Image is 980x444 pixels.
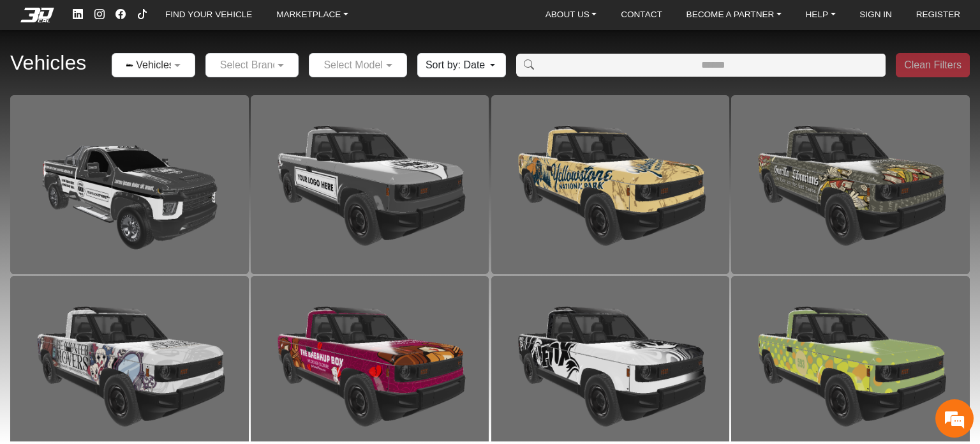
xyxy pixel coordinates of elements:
[74,127,176,249] span: We're online!
[681,6,787,24] a: BECOME A PARTNER
[85,332,165,371] div: FAQs
[417,53,506,77] button: Sort by: Date
[616,6,667,24] a: CONTACT
[209,6,240,37] div: Minimize live chat window
[160,6,257,24] a: FIND YOUR VEHICLE
[6,287,243,332] textarea: Type your message and hit 'Enter'
[854,6,897,24] a: SIGN IN
[540,6,602,24] a: ABOUT US
[6,354,85,363] span: Conversation
[801,6,841,24] a: HELP
[911,6,966,24] a: REGISTER
[10,46,86,80] h2: Vehicles
[271,6,353,24] a: MARKETPLACE
[14,66,33,85] div: Navigation go back
[164,332,243,371] div: Articles
[541,54,886,77] input: Amount (to the nearest dollar)
[85,67,234,84] div: Chat with us now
